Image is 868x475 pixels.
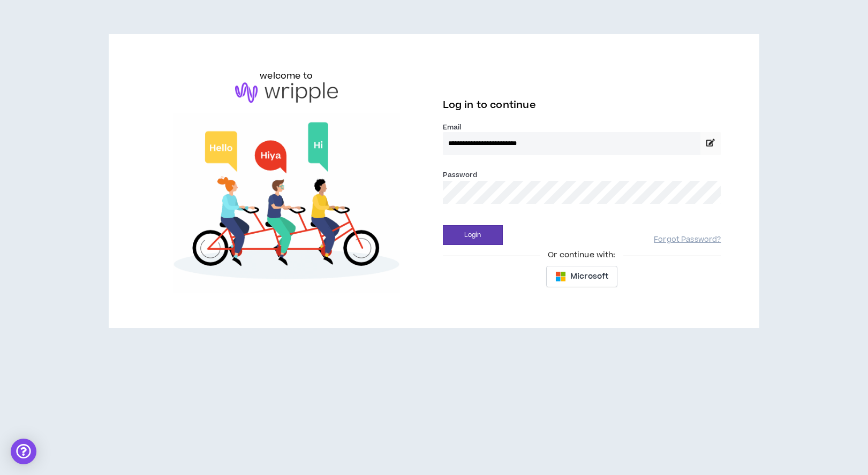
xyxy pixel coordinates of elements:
button: Login [443,225,503,245]
img: Welcome to Wripple [147,113,426,293]
div: Open Intercom Messenger [11,439,36,464]
label: Password [443,170,478,180]
h6: welcome to [260,70,313,82]
a: Forgot Password? [654,235,721,245]
label: Email [443,122,721,132]
span: Or continue with: [540,249,623,261]
span: Log in to continue [443,98,536,112]
span: Microsoft [570,271,608,282]
img: logo-brand.png [235,82,338,103]
button: Microsoft [546,266,617,287]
